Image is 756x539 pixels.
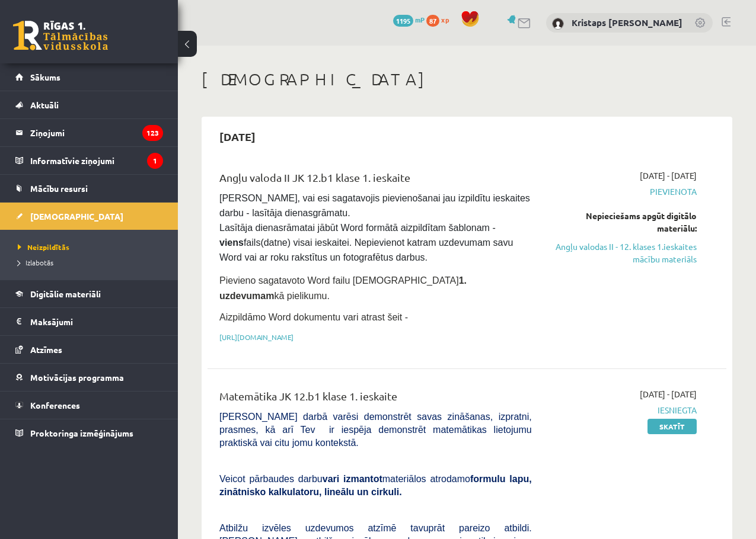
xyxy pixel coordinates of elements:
[30,100,59,110] span: Aktuāli
[18,258,53,267] span: Izlabotās
[219,474,532,497] b: formulu lapu, zinātnisko kalkulatoru, lineālu un cirkuli.
[30,428,133,438] span: Proktoringa izmēģinājums
[15,63,163,91] a: Sākums
[147,153,163,169] i: 1
[550,404,697,416] span: Iesniegta
[15,392,163,419] a: Konferences
[219,474,532,497] span: Veicot pārbaudes darbu materiālos atrodamo
[208,123,267,150] h2: [DATE]
[441,15,449,24] span: xp
[219,238,244,248] strong: viens
[550,185,697,198] span: Pievienota
[647,419,697,434] a: Skatīt
[15,203,163,230] a: [DEMOGRAPHIC_DATA]
[323,474,382,484] b: vari izmantot
[550,240,697,265] a: Angļu valodas II - 12. klases 1.ieskaites mācību materiāls
[18,257,166,268] a: Izlabotās
[30,288,101,299] span: Digitālie materiāli
[15,419,163,447] a: Proktoringa izmēģinājums
[426,15,439,27] span: 87
[15,91,163,118] a: Aktuāli
[15,280,163,307] a: Digitālie materiāli
[18,242,166,252] a: Neizpildītās
[30,211,123,222] span: [DEMOGRAPHIC_DATA]
[15,364,163,391] a: Motivācijas programma
[219,332,294,342] a: [URL][DOMAIN_NAME]
[30,119,163,146] legend: Ziņojumi
[30,372,124,383] span: Motivācijas programma
[15,336,163,363] a: Atzīmes
[572,17,682,28] a: Kristaps [PERSON_NAME]
[219,275,467,301] strong: 1. uzdevumam
[640,388,697,400] span: [DATE] - [DATE]
[30,183,88,194] span: Mācību resursi
[18,242,69,252] span: Neizpildītās
[15,308,163,335] a: Maksājumi
[30,72,60,82] span: Sākums
[142,125,163,141] i: 123
[219,412,532,448] span: [PERSON_NAME] darbā varēsi demonstrēt savas zināšanas, izpratni, prasmes, kā arī Tev ir iespēja d...
[15,147,163,174] a: Informatīvie ziņojumi1
[15,175,163,202] a: Mācību resursi
[202,69,732,89] h1: [DEMOGRAPHIC_DATA]
[30,308,163,335] legend: Maksājumi
[30,344,62,355] span: Atzīmes
[415,15,425,24] span: mP
[13,21,108,50] a: Rīgas 1. Tālmācības vidusskola
[30,147,163,174] legend: Informatīvie ziņojumi
[219,312,408,322] span: Aizpildāmo Word dokumentu vari atrast šeit -
[552,18,564,30] img: Kristaps Uldis Gothards
[30,400,80,410] span: Konferences
[219,388,532,410] div: Matemātika JK 12.b1 klase 1. ieskaite
[15,119,163,146] a: Ziņojumi123
[550,210,697,235] div: Nepieciešams apgūt digitālo materiālu:
[426,15,455,24] a: 87 xp
[219,169,532,191] div: Angļu valoda II JK 12.b1 klase 1. ieskaite
[640,169,697,182] span: [DATE] - [DATE]
[393,15,413,27] span: 1195
[219,193,532,262] span: [PERSON_NAME], vai esi sagatavojis pievienošanai jau izpildītu ieskaites darbu - lasītāja dienasg...
[219,275,467,301] span: Pievieno sagatavoto Word failu [DEMOGRAPHIC_DATA] kā pielikumu.
[393,15,425,24] a: 1195 mP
